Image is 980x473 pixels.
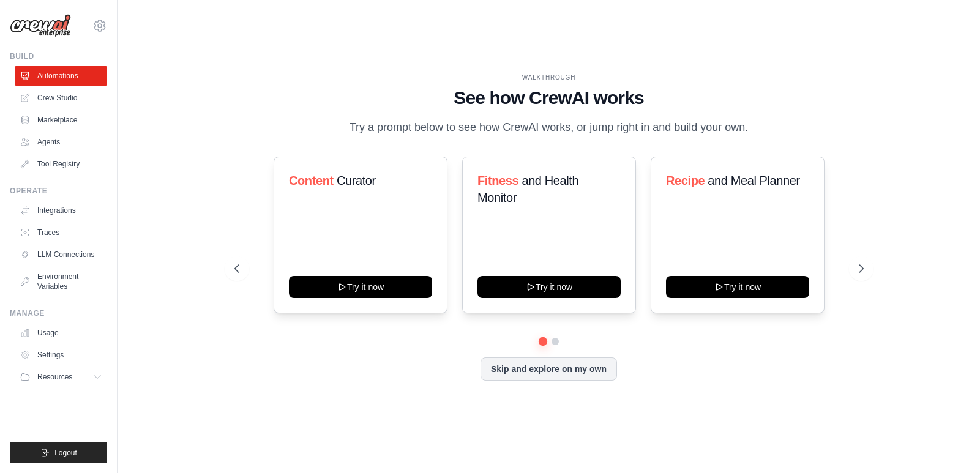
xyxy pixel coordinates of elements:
a: LLM Connections [15,245,107,264]
img: Logo [10,14,71,37]
button: Logout [10,442,107,463]
button: Try it now [289,276,432,298]
span: and Health Monitor [477,174,578,204]
div: Build [10,51,107,61]
a: Automations [15,66,107,86]
a: Marketplace [15,110,107,130]
span: Fitness [477,174,518,187]
a: Integrations [15,201,107,220]
div: Operate [10,186,107,196]
a: Tool Registry [15,154,107,174]
a: Crew Studio [15,88,107,108]
a: Traces [15,223,107,242]
button: Try it now [666,276,809,298]
span: Curator [336,174,375,187]
span: and Meal Planner [708,174,799,187]
div: Manage [10,308,107,318]
p: Try a prompt below to see how CrewAI works, or jump right in and build your own. [343,119,755,136]
span: Recipe [666,174,705,187]
a: Agents [15,132,107,152]
button: Resources [15,367,107,387]
a: Usage [15,323,107,343]
a: Settings [15,345,107,365]
div: WALKTHROUGH [234,73,864,82]
span: Content [289,174,334,187]
a: Environment Variables [15,267,107,296]
button: Try it now [477,276,621,298]
span: Resources [37,372,72,382]
h1: See how CrewAI works [234,87,864,109]
button: Skip and explore on my own [481,357,617,381]
span: Logout [54,448,77,458]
